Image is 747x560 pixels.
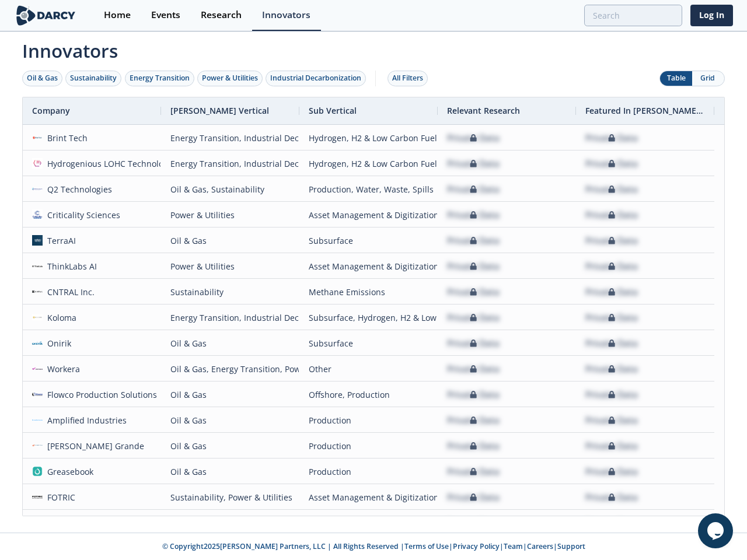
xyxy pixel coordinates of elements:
[43,485,76,510] div: FOTRIC
[16,541,731,552] p: © Copyright 2025 [PERSON_NAME] Partners, LLC | All Rights Reserved | | | | |
[447,510,500,535] div: Private Data
[14,33,733,64] span: Innovators
[43,356,81,381] div: Workera
[43,305,77,330] div: Koloma
[309,305,428,330] div: Subsurface, Hydrogen, H2 & Low Carbon Fuels
[585,279,638,304] div: Private Data
[170,408,290,433] div: Oil & Gas
[309,105,357,116] span: Sub Vertical
[43,177,113,202] div: Q2 Technologies
[43,254,97,279] div: ThinkLabs AI
[309,125,428,150] div: Hydrogen, H2 & Low Carbon Fuels
[43,382,158,407] div: Flowco Production Solutions
[170,279,290,304] div: Sustainability
[125,71,194,86] button: Energy Transition
[447,202,500,228] div: Private Data
[32,415,43,425] img: 975fd072-4f33-424c-bfc0-4ca45b1e322c
[32,261,43,271] img: cea6cb8d-c661-4e82-962b-34554ec2b6c9
[43,408,127,433] div: Amplified Industries
[690,5,733,26] a: Log In
[585,433,638,459] div: Private Data
[32,184,43,194] img: 103d4dfa-2e10-4df7-9c1d-60a09b3f591e
[309,356,428,381] div: Other
[309,408,428,433] div: Production
[660,71,692,86] button: Table
[266,71,366,86] button: Industrial Decarbonization
[32,158,43,169] img: 637fdeb2-050e-438a-a1bd-d39c97baa253
[14,5,78,26] img: logo-wide.svg
[130,73,190,83] div: Energy Transition
[585,228,638,253] div: Private Data
[32,235,43,246] img: a0df43f8-31b4-4ea9-a991-6b2b5c33d24c
[151,10,180,20] div: Events
[170,151,290,176] div: Energy Transition, Industrial Decarbonization
[43,228,76,253] div: TerraAI
[585,125,638,150] div: Private Data
[557,541,585,551] a: Support
[309,228,428,253] div: Subsurface
[447,279,500,304] div: Private Data
[692,71,724,86] button: Grid
[585,510,638,535] div: Private Data
[585,105,705,116] span: Featured In [PERSON_NAME] Live
[170,125,290,150] div: Energy Transition, Industrial Decarbonization
[585,485,638,510] div: Private Data
[170,254,290,279] div: Power & Utilities
[70,73,117,83] div: Sustainability
[32,466,43,477] img: greasebook.com.png
[447,305,500,330] div: Private Data
[447,228,500,253] div: Private Data
[32,132,43,143] img: f06b7f28-bf61-405b-8dcc-f856dcd93083
[32,363,43,374] img: a6a7813e-09ba-43d3-9dde-1ade15d6a3a4
[404,541,449,551] a: Terms of Use
[32,492,43,502] img: e41a9aca-1af1-479c-9b99-414026293702
[585,151,638,176] div: Private Data
[447,151,500,176] div: Private Data
[32,209,43,220] img: f59c13b7-8146-4c0f-b540-69d0cf6e4c34
[447,408,500,433] div: Private Data
[447,105,520,116] span: Relevant Research
[309,279,428,304] div: Methane Emissions
[585,305,638,330] div: Private Data
[170,105,269,116] span: [PERSON_NAME] Vertical
[65,71,121,86] button: Sustainability
[32,440,43,451] img: 1673545069310-mg.jpg
[170,177,290,202] div: Oil & Gas, Sustainability
[43,510,104,535] div: Atomic47 Labs
[43,125,88,150] div: Brint Tech
[32,286,43,297] img: 8ac11fb0-5ce6-4062-9e23-88b7456ac0af
[27,73,58,83] div: Oil & Gas
[309,202,428,228] div: Asset Management & Digitization
[309,485,428,510] div: Asset Management & Digitization, Methane Emissions
[197,71,263,86] button: Power & Utilities
[447,356,500,381] div: Private Data
[170,305,290,330] div: Energy Transition, Industrial Decarbonization, Oil & Gas
[201,10,242,20] div: Research
[447,125,500,150] div: Private Data
[309,510,428,535] div: Asset Management & Digitization
[32,105,70,116] span: Company
[309,331,428,356] div: Subsurface
[43,331,72,356] div: Onirik
[309,433,428,459] div: Production
[32,312,43,323] img: 27540aad-f8b7-4d29-9f20-5d378d121d15
[447,485,500,510] div: Private Data
[585,408,638,433] div: Private Data
[585,356,638,381] div: Private Data
[170,356,290,381] div: Oil & Gas, Energy Transition, Power & Utilities
[453,541,500,551] a: Privacy Policy
[447,433,500,459] div: Private Data
[170,433,290,459] div: Oil & Gas
[170,459,290,484] div: Oil & Gas
[585,331,638,356] div: Private Data
[270,73,361,83] div: Industrial Decarbonization
[698,513,735,548] iframe: chat widget
[309,254,428,279] div: Asset Management & Digitization
[585,254,638,279] div: Private Data
[504,541,523,551] a: Team
[447,254,500,279] div: Private Data
[170,228,290,253] div: Oil & Gas
[170,202,290,228] div: Power & Utilities
[202,73,258,83] div: Power & Utilities
[309,382,428,407] div: Offshore, Production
